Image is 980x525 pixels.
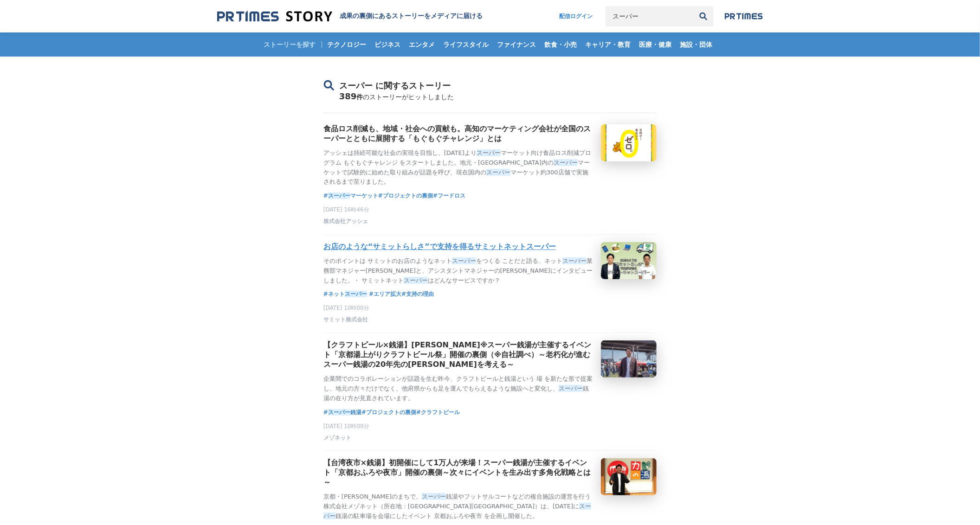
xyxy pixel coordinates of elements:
[494,32,540,57] a: ファイナンス
[378,191,433,200] a: #プロジェクトの裏側
[323,242,657,285] a: お店のような“サミットらしさ”で支持を得るサミットネットスーパーそのポイントは サミットのお店のようなネットスーパーをつくる ことだと語る、ネットスーパー業務部マネジャー[PERSON_NAME...
[323,218,368,225] span: 株式会社アッシェ
[433,191,465,200] a: #フードロス
[486,169,510,176] em: スーパー
[323,289,369,299] a: #ネットスーパー
[323,319,368,325] a: サミット株式会社
[369,289,401,299] a: #エリア拡大
[323,289,369,299] span: #ネット
[323,340,593,370] h3: 【クラフトビール×銭湯】[PERSON_NAME]※スーパー銭湯が主催するイベント「京都湯上がりクラフトビール祭」開催の裏側（※自社調べ）～老朽化が進むスーパー銭湯の20年先の[PERSON_N...
[452,257,476,264] em: スーパー
[494,40,540,49] span: ファイナンス
[582,32,635,57] a: キャリア・教育
[406,40,439,49] span: エンタメ
[582,40,635,49] span: キャリア・教育
[340,12,483,20] h1: 成果の裏側にあるストーリーをメディアに届ける
[371,32,405,57] a: ビジネス
[363,93,454,101] span: のストーリーがヒットしました
[328,192,350,199] em: スーパー
[345,291,367,297] em: スーパー
[541,40,581,49] span: 飲食・小売
[606,6,693,26] input: キーワードで検索
[323,148,593,187] p: アッシェは持続可能な社会の実現を目指し、[DATE]より マーケット向け食品ロス削減プログラム もぐもぐチャレンジ をスタートしました。地元・[GEOGRAPHIC_DATA]内の マーケットで...
[324,32,370,57] a: テクノロジー
[677,40,716,49] span: 施設・団体
[404,277,428,284] em: スーパー
[323,503,591,519] em: スーパー
[323,340,657,403] a: 【クラフトビール×銭湯】[PERSON_NAME]※スーパー銭湯が主催するイベント「京都湯上がりクラフトビール祭」開催の裏側（※自社調べ）～老朽化が進むスーパー銭湯の20年先の[PERSON_N...
[323,256,593,285] p: そのポイントは サミットのお店のようなネット をつくる ことだと語る、ネット 業務部マネジャー[PERSON_NAME]と、アシスタントマネジャーの[PERSON_NAME]にインタビューしまし...
[323,304,657,312] p: [DATE] 10時00分
[323,124,657,187] a: 食品ロス削減も、地域・社会への貢献も。高知のマーケティング会社が全国のスーパーとともに展開する「もぐもぐチャレンジ」とはアッシェは持続可能な社会の実現を目指し、[DATE]よりスーパーマーケット...
[323,436,351,443] a: メゾネット
[361,408,416,417] a: #プロジェクトの裏側
[339,81,451,90] span: スーパー に関するストーリー
[323,206,657,214] p: [DATE] 16時46分
[371,40,405,49] span: ビジネス
[422,493,446,500] em: スーパー
[550,6,602,26] a: 配信ログイン
[477,149,501,156] em: スーパー
[416,408,460,417] a: #クラフトビール
[554,159,578,166] em: スーパー
[541,32,581,57] a: 飲食・小売
[693,6,714,26] button: 検索
[440,40,493,49] span: ライフスタイル
[323,458,657,521] a: 【台湾夜市×銭湯】初開催にして1万人が来場！スーパー銭湯が主催するイベント「京都おふろや夜市」開催の裏側～次々にイベントを生み出す多角化戦略とは～京都・[PERSON_NAME]のまちで、スーパ...
[323,423,657,430] p: [DATE] 10時00分
[328,409,350,416] em: スーパー
[323,191,378,200] a: #スーパーマーケット
[217,10,483,23] a: 成果の裏側にあるストーリーをメディアに届ける 成果の裏側にあるストーリーをメディアに届ける
[440,32,493,57] a: ライフスタイル
[406,32,439,57] a: エンタメ
[323,124,593,144] h3: 食品ロス削減も、地域・社会への貢献も。高知のマーケティング会社が全国のスーパーとともに展開する「もぐもぐチャレンジ」とは
[725,13,763,20] img: prtimes
[323,458,593,487] h3: 【台湾夜市×銭湯】初開催にして1万人が来場！スーパー銭湯が主催するイベント「京都おふろや夜市」開催の裏側～次々にイベントを生み出す多角化戦略とは～
[323,191,378,200] span: # マーケット
[323,408,361,417] a: #スーパー銭湯
[323,220,368,227] a: 株式会社アッシェ
[323,242,556,252] h3: お店のような“サミットらしさ”で支持を得るサミットネットスーパー
[323,91,657,113] div: 389
[636,32,676,57] a: 医療・健康
[357,93,363,101] span: 件
[323,374,593,403] p: 企業間でのコラボレーションが話題を生む昨今、クラフトビールと銭湯という 場 を新たな形で提案し、地元の方々だけでなく、他府県からも足を運んでもらえるような施設へと変化し、 銭湯の在り方が見直され...
[324,40,370,49] span: テクノロジー
[323,408,361,417] span: # 銭湯
[636,40,676,49] span: 医療・健康
[401,289,434,299] a: #支持の理由
[323,434,351,442] span: メゾネット
[323,492,593,521] p: 京都・[PERSON_NAME]のまちで、 銭湯やフットサルコートなどの複合施設の運営を行う株式会社メゾネット（所在地：[GEOGRAPHIC_DATA][GEOGRAPHIC_DATA]）は、...
[677,32,716,57] a: 施設・団体
[559,385,583,392] em: スーパー
[323,316,368,324] span: サミット株式会社
[217,10,332,23] img: 成果の裏側にあるストーリーをメディアに届ける
[562,257,587,264] em: スーパー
